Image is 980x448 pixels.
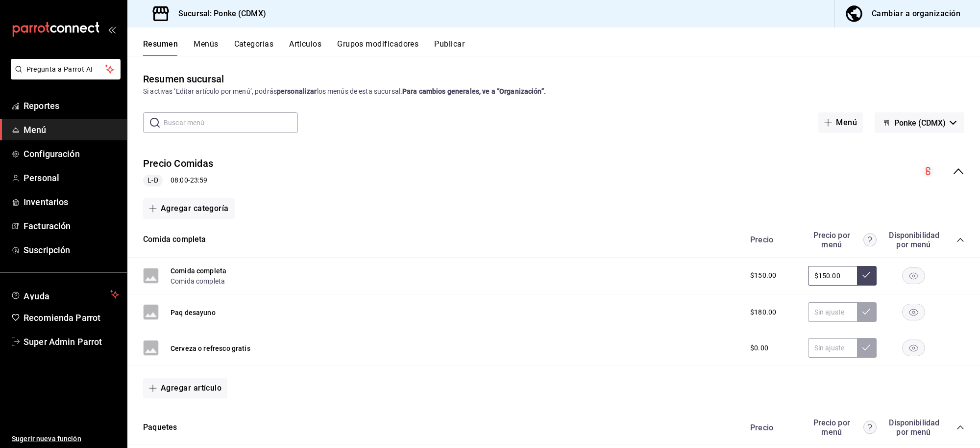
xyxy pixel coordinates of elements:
[24,123,119,136] span: Menú
[171,266,226,276] button: Comida completa
[808,231,877,249] div: Precio por menú
[127,149,980,194] div: collapse-menu-row
[277,87,317,95] strong: personalizar
[808,418,877,437] div: Precio por menú
[434,39,465,56] button: Publicar
[956,423,964,431] button: collapse-category-row
[24,99,119,112] span: Reportes
[750,343,768,353] span: $0.00
[144,175,162,185] span: L-D
[808,266,857,286] input: Sin ajuste
[24,195,119,209] span: Inventarios
[143,157,213,171] button: Precio Comidas
[143,234,206,245] button: Comida completa
[872,7,960,21] div: Cambiar a organización
[143,422,177,433] button: Paquetes
[171,276,225,286] button: Comida completa
[24,219,119,233] span: Facturación
[875,112,964,133] button: Ponke (CDMX)
[956,236,964,244] button: collapse-category-row
[24,243,119,257] span: Suscripción
[740,235,803,244] div: Precio
[750,307,776,317] span: $180.00
[143,39,980,56] div: navigation tabs
[164,113,298,132] input: Buscar menú
[234,39,274,56] button: Categorías
[108,26,116,33] button: open_drawer_menu
[171,308,216,317] button: Paq desayuno
[808,338,857,358] input: Sin ajuste
[24,335,119,348] span: Super Admin Parrot
[24,289,106,300] span: Ayuda
[143,378,227,398] button: Agregar artículo
[143,198,235,219] button: Agregar categoría
[26,64,105,75] span: Pregunta a Parrot AI
[402,87,546,95] strong: Para cambios generales, ve a “Organización”.
[194,39,218,56] button: Menús
[889,418,938,437] div: Disponibilidad por menú
[894,118,946,128] span: Ponke (CDMX)
[7,71,121,81] a: Pregunta a Parrot AI
[818,112,863,133] button: Menú
[143,39,178,56] button: Resumen
[11,59,121,79] button: Pregunta a Parrot AI
[750,270,776,281] span: $150.00
[143,72,224,86] div: Resumen sucursal
[337,39,418,56] button: Grupos modificadores
[24,147,119,160] span: Configuración
[740,423,803,432] div: Precio
[808,302,857,322] input: Sin ajuste
[289,39,321,56] button: Artículos
[24,171,119,184] span: Personal
[889,231,938,249] div: Disponibilidad por menú
[143,86,964,97] div: Si activas ‘Editar artículo por menú’, podrás los menús de esta sucursal.
[12,434,119,444] span: Sugerir nueva función
[143,175,213,186] div: 08:00 - 23:59
[171,8,266,20] h3: Sucursal: Ponke (CDMX)
[171,343,250,353] button: Cerveza o refresco gratis
[24,311,119,324] span: Recomienda Parrot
